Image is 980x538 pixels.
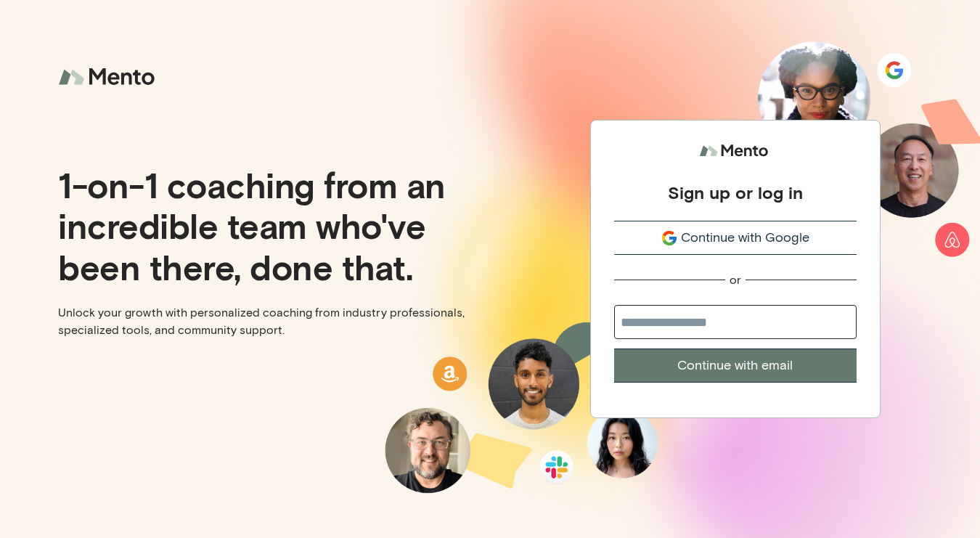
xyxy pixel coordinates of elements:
[58,304,478,339] p: Unlock your growth with personalized coaching from industry professionals, specialized tools, and...
[58,58,160,97] img: logo
[614,221,857,255] button: Continue with Google
[730,272,741,288] div: or
[614,349,857,383] button: Continue with email
[699,138,772,165] img: logo.svg
[681,228,809,248] span: Continue with Google
[58,164,478,286] p: 1-on-1 coaching from an incredible team who've been there, done that.
[668,182,803,203] div: Sign up or log in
